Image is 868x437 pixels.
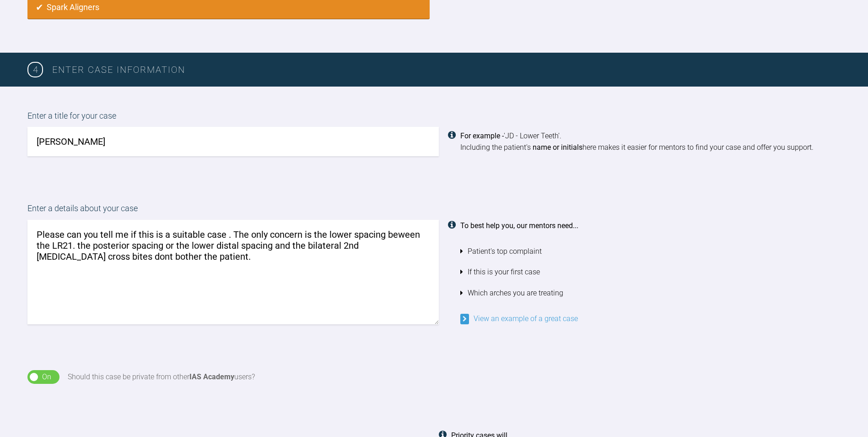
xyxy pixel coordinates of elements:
div: Should this case be private from other users? [68,371,255,383]
strong: For example - [460,131,504,140]
label: Enter a title for your case [27,109,841,127]
h3: Enter case information [52,62,841,77]
div: 'JD - Lower Teeth'. Including the patient's here makes it easier for mentors to find your case an... [460,130,841,153]
li: If this is your first case [460,262,841,283]
strong: IAS Academy [189,372,234,381]
strong: To best help you, our mentors need... [460,221,578,230]
textarea: Please can you tell me if this is a suitable case . The only concern is the lower spacing beween ... [27,220,439,324]
li: Which arches you are treating [460,283,841,304]
li: Patient's top complaint [460,241,841,262]
div: On [42,371,51,383]
span: 4 [27,62,43,77]
input: JD - Lower Teeth [27,127,439,156]
a: View an example of a great case [460,314,578,323]
strong: name or initials [533,143,582,152]
label: Enter a details about your case [27,202,841,220]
